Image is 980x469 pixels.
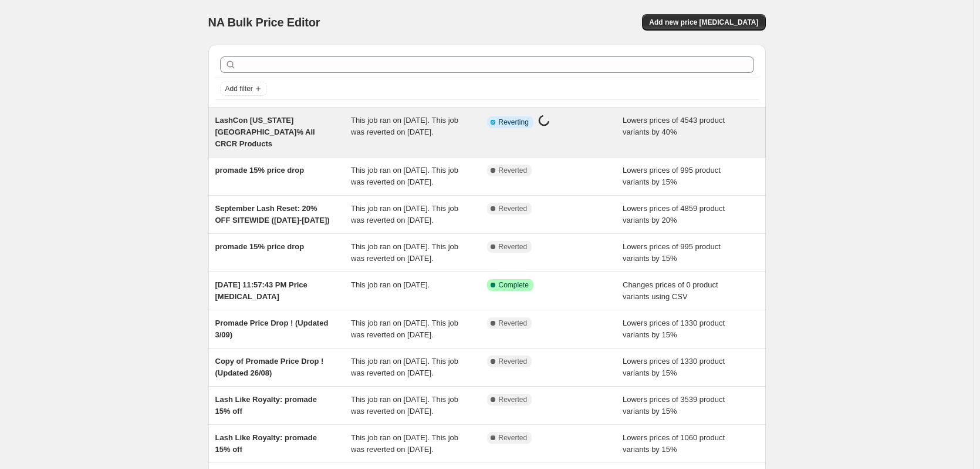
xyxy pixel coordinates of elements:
[215,116,315,148] span: LashCon [US_STATE][GEOGRAPHIC_DATA]% All CRCR Products
[499,166,528,175] span: Reverted
[220,82,267,96] button: Add filter
[623,166,721,186] span: Lowers prices of 995 product variants by 15%
[499,319,528,328] span: Reverted
[351,319,458,339] span: This job ran on [DATE]. This job was reverted on [DATE].
[215,242,305,251] span: promade 15% price drop
[499,433,528,443] span: Reverted
[623,357,725,377] span: Lowers prices of 1330 product variants by 15%
[649,18,758,27] span: Add new price [MEDICAL_DATA]
[623,116,725,136] span: Lowers prices of 4543 product variants by 40%
[499,280,529,290] span: Complete
[351,395,458,416] span: This job ran on [DATE]. This job was reverted on [DATE].
[623,242,721,263] span: Lowers prices of 995 product variants by 15%
[351,357,458,377] span: This job ran on [DATE]. This job was reverted on [DATE].
[623,433,725,454] span: Lowers prices of 1060 product variants by 15%
[351,242,458,263] span: This job ran on [DATE]. This job was reverted on [DATE].
[215,166,305,175] span: promade 15% price drop
[215,319,329,339] span: Promade Price Drop ! (Updated 3/09)
[215,395,317,416] span: Lash Like Royalty: promade 15% off
[215,433,317,454] span: Lash Like Royalty: promade 15% off
[499,204,528,213] span: Reverted
[623,395,725,416] span: Lowers prices of 3539 product variants by 15%
[623,204,725,225] span: Lowers prices of 4859 product variants by 20%
[623,319,725,339] span: Lowers prices of 1330 product variants by 15%
[351,204,458,225] span: This job ran on [DATE]. This job was reverted on [DATE].
[623,280,718,301] span: Changes prices of 0 product variants using CSV
[351,280,430,289] span: This job ran on [DATE].
[215,204,330,225] span: September Lash Reset: 20% OFF SITEWIDE ([DATE]-[DATE])
[499,395,528,404] span: Reverted
[351,166,458,186] span: This job ran on [DATE]. This job was reverted on [DATE].
[351,116,458,136] span: This job ran on [DATE]. This job was reverted on [DATE].
[499,118,529,127] span: Reverting
[208,16,320,29] span: NA Bulk Price Editor
[351,433,458,454] span: This job ran on [DATE]. This job was reverted on [DATE].
[499,242,528,252] span: Reverted
[215,280,307,301] span: [DATE] 11:57:43 PM Price [MEDICAL_DATA]
[499,357,528,366] span: Reverted
[215,357,324,377] span: Copy of Promade Price Drop ! (Updated 26/08)
[225,84,253,93] span: Add filter
[642,14,765,31] button: Add new price [MEDICAL_DATA]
